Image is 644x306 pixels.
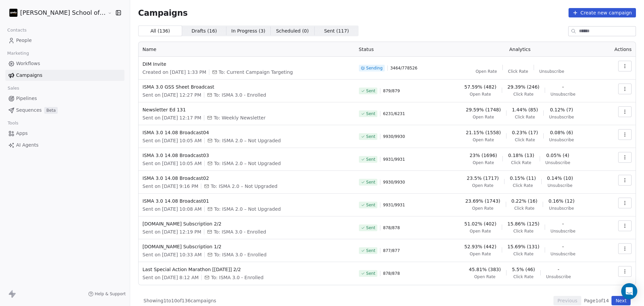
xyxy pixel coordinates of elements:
[143,160,202,167] span: Sent on [DATE] 10:05 AM
[470,92,491,97] span: Open Rate
[562,220,564,227] span: -
[139,42,355,57] th: Name
[5,118,21,128] span: Tools
[5,58,124,69] a: Workflows
[547,175,573,182] span: 0.14% (10)
[464,220,496,227] span: 51.02% (402)
[472,206,493,211] span: Open Rate
[383,202,405,208] span: 9931 / 9931
[16,72,42,79] span: Campaigns
[621,283,637,299] div: Open Intercom Messenger
[366,134,375,139] span: Sent
[143,183,198,190] span: Sent on [DATE] 9:16 PM
[547,183,572,188] span: Unsubscribe
[219,69,293,75] span: To: Current Campaign Targeting
[550,251,575,257] span: Unsubscribe
[5,35,124,46] a: People
[95,291,126,297] span: Help & Support
[510,175,536,182] span: 0.15% (11)
[549,114,574,120] span: Unsubscribe
[211,183,277,190] span: To: ISMA 2.0 – Not Upgraded
[143,206,202,212] span: Sent on [DATE] 10:08 AM
[601,42,636,57] th: Actions
[383,88,400,94] span: 879 / 879
[366,225,375,231] span: Sent
[550,228,575,234] span: Unsubscribe
[473,160,494,165] span: Open Rate
[507,220,539,227] span: 15.86% (125)
[515,137,535,143] span: Click Rate
[143,175,351,182] span: ISMA 3.0 14.08 Broadcast02
[553,296,581,305] button: Previous
[88,291,126,297] a: Help & Support
[472,183,493,188] span: Open Rate
[469,266,501,273] span: 45.81% (383)
[324,28,349,35] span: Sent ( 117 )
[16,130,28,137] span: Apps
[214,92,266,98] span: To: ISMA 3.0 - Enrolled
[546,152,570,159] span: 0.05% (4)
[473,137,494,143] span: Open Rate
[366,248,375,253] span: Sent
[476,69,497,74] span: Open Rate
[473,114,494,120] span: Open Rate
[383,225,400,231] span: 878 / 878
[539,69,564,74] span: Unsubscribe
[231,28,266,35] span: In Progress ( 3 )
[5,70,124,81] a: Campaigns
[549,137,574,143] span: Unsubscribe
[508,69,528,74] span: Click Rate
[366,180,375,185] span: Sent
[143,92,201,98] span: Sent on [DATE] 12:27 PM
[144,297,216,304] span: Showing 1 to 10 of 136 campaigns
[549,206,574,211] span: Unsubscribe
[513,183,533,188] span: Click Rate
[470,152,497,159] span: 23% (1696)
[366,88,375,94] span: Sent
[545,160,570,165] span: Unsubscribe
[16,107,42,114] span: Sequences
[466,129,501,136] span: 21.15% (1558)
[470,251,491,257] span: Open Rate
[16,142,39,149] span: AI Agents
[611,296,631,305] button: Next
[550,129,573,136] span: 0.08% (6)
[514,206,534,211] span: Click Rate
[584,297,609,304] span: Page 1 of 14
[569,8,636,17] button: Create new campaign
[143,266,351,273] span: Last Special Action Marathon [[DATE]] 2/2
[366,111,375,116] span: Sent
[214,114,266,121] span: To: Weekly Newsletter
[366,65,383,71] span: Sending
[192,28,217,35] span: Drafts ( 16 )
[138,8,188,17] span: Campaigns
[464,84,496,90] span: 57.59% (482)
[513,228,533,234] span: Click Rate
[143,84,351,90] span: ISMA 3.0 GSS Sheet Broadcast
[507,84,539,90] span: 29.39% (246)
[143,69,206,75] span: Created on [DATE] 1:33 PM
[513,251,533,257] span: Click Rate
[466,106,501,113] span: 29.59% (1748)
[546,274,571,279] span: Unsubscribe
[512,129,538,136] span: 0.23% (17)
[383,134,405,139] span: 9930 / 9930
[513,274,533,279] span: Click Rate
[20,8,106,17] span: [PERSON_NAME] School of Finance LLP
[366,202,375,208] span: Sent
[439,42,601,57] th: Analytics
[508,152,534,159] span: 0.18% (13)
[8,7,103,18] button: [PERSON_NAME] School of Finance LLP
[558,266,559,273] span: -
[143,220,351,227] span: [DOMAIN_NAME] Subscription 2/2
[16,60,40,67] span: Workflows
[143,137,202,144] span: Sent on [DATE] 10:05 AM
[214,137,281,144] span: To: ISMA 2.0 – Not Upgraded
[214,228,266,235] span: To: ISMA 3.0 - Enrolled
[366,157,375,162] span: Sent
[5,128,124,139] a: Apps
[214,251,266,258] span: To: ISMA 3.0 - Enrolled
[390,65,418,71] span: 3464 / 778526
[464,243,496,250] span: 52.93% (442)
[515,114,535,120] span: Click Rate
